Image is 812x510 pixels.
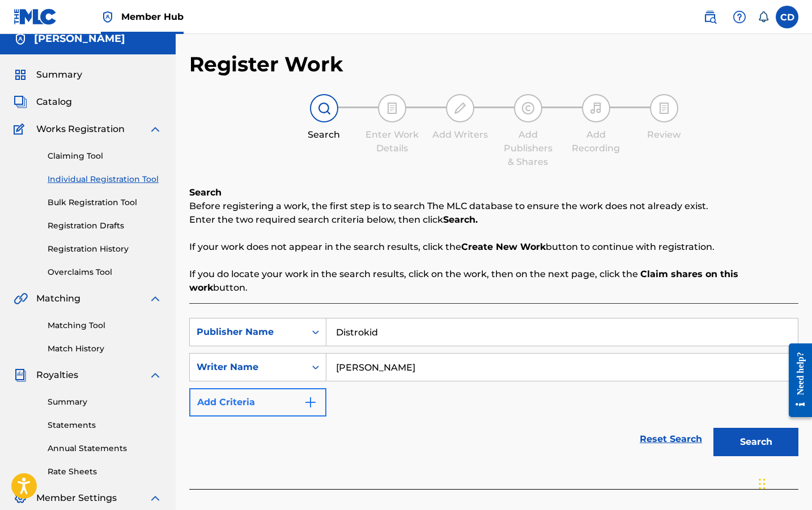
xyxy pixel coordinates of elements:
[14,368,27,382] img: Royalties
[36,68,82,82] span: Summary
[36,491,117,505] span: Member Settings
[461,241,546,252] strong: Create New Work
[780,335,812,426] iframe: Resource Center
[34,32,125,45] h5: Catherine Desciak
[148,491,162,505] img: expand
[14,122,28,136] img: Works Registration
[36,95,72,109] span: Catalog
[148,368,162,382] img: expand
[304,396,317,409] img: 9d2ae6d4665cec9f34b9.svg
[14,68,27,82] img: Summary
[755,456,812,510] iframe: Chat Widget
[568,128,624,155] div: Add Recording
[703,10,717,24] img: search
[189,187,222,198] b: Search
[48,173,162,185] a: Individual Registration Tool
[14,292,28,305] img: Matching
[733,10,746,24] img: help
[364,128,420,155] div: Enter Work Details
[48,220,162,232] a: Registration Drafts
[317,101,331,115] img: step indicator icon for Search
[36,292,80,305] span: Matching
[634,427,708,452] a: Reset Search
[189,199,798,213] p: Before registering a work, the first step is to search The MLC database to ensure the work does n...
[48,443,162,454] a: Annual Statements
[48,419,162,431] a: Statements
[189,267,798,295] p: If you do locate your work in the search results, click on the work, then on the next page, click...
[758,11,769,23] div: Notifications
[14,95,72,109] a: CatalogCatalog
[14,68,82,82] a: SummarySummary
[189,388,326,416] button: Add Criteria
[189,318,798,462] form: Search Form
[148,292,162,305] img: expand
[48,466,162,478] a: Rate Sheets
[500,128,556,169] div: Add Publishers & Shares
[759,467,766,501] div: Drag
[713,428,798,456] button: Search
[197,325,299,339] div: Publisher Name
[728,6,751,28] div: Help
[121,10,184,23] span: Member Hub
[657,101,671,115] img: step indicator icon for Review
[48,243,162,255] a: Registration History
[453,101,467,115] img: step indicator icon for Add Writers
[48,343,162,355] a: Match History
[14,95,27,109] img: Catalog
[385,101,399,115] img: step indicator icon for Enter Work Details
[521,101,535,115] img: step indicator icon for Add Publishers & Shares
[443,214,478,225] strong: Search.
[36,122,125,136] span: Works Registration
[48,396,162,408] a: Summary
[14,32,27,46] img: Accounts
[148,122,162,136] img: expand
[48,320,162,331] a: Matching Tool
[589,101,603,115] img: step indicator icon for Add Recording
[189,240,798,254] p: If your work does not appear in the search results, click the button to continue with registration.
[101,10,114,24] img: Top Rightsholder
[36,368,78,382] span: Royalties
[48,150,162,162] a: Claiming Tool
[48,197,162,209] a: Bulk Registration Tool
[699,6,721,28] a: Public Search
[636,128,692,142] div: Review
[14,491,27,505] img: Member Settings
[48,266,162,278] a: Overclaims Tool
[197,360,299,374] div: Writer Name
[14,8,57,25] img: MLC Logo
[189,52,343,77] h2: Register Work
[776,6,798,28] div: User Menu
[296,128,352,142] div: Search
[432,128,488,142] div: Add Writers
[189,213,798,227] p: Enter the two required search criteria below, then click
